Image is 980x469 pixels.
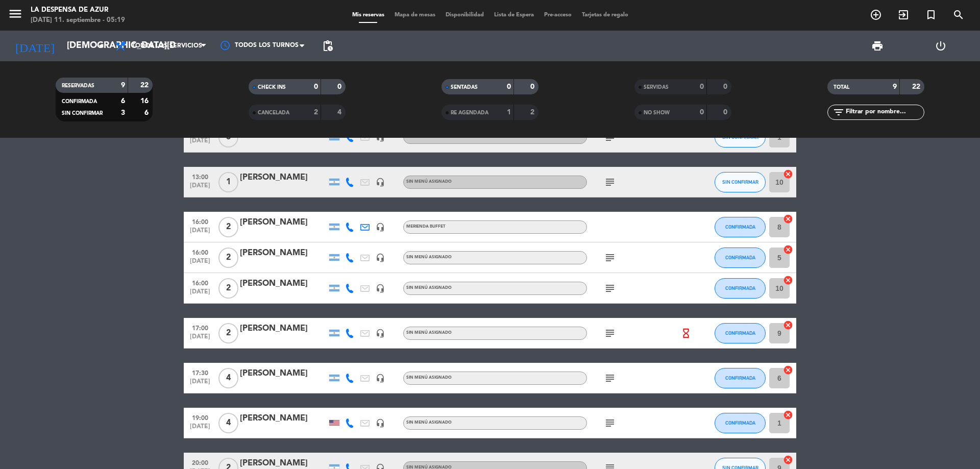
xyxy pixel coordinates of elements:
[715,278,766,299] button: CONFIRMADA
[218,323,238,343] span: 2
[187,182,213,194] span: [DATE]
[451,85,478,90] span: SENTADAS
[187,423,213,435] span: [DATE]
[912,83,922,90] strong: 22
[187,456,213,468] span: 20:00
[240,367,327,380] div: [PERSON_NAME]
[909,31,972,61] div: LOG OUT
[187,333,213,345] span: [DATE]
[925,9,937,21] i: turned_in_not
[218,172,238,192] span: 1
[935,40,947,52] i: power_settings_new
[834,85,849,90] span: TOTAL
[783,275,793,285] i: cancel
[376,178,385,187] i: headset_mic
[715,413,766,433] button: CONFIRMADA
[187,322,213,333] span: 17:00
[604,372,616,384] i: subject
[725,224,755,230] span: CONFIRMADA
[644,110,670,115] span: NO SHOW
[604,176,616,188] i: subject
[451,110,488,115] span: RE AGENDADA
[240,171,327,184] div: [PERSON_NAME]
[845,107,924,118] input: Filtrar por nombre...
[31,15,125,26] div: [DATE] 11. septiembre - 05:19
[783,365,793,375] i: cancel
[187,227,213,239] span: [DATE]
[389,12,440,18] span: Mapa de mesas
[218,413,238,433] span: 4
[406,255,452,259] span: Sin menú asignado
[337,109,344,116] strong: 4
[604,417,616,429] i: subject
[604,282,616,294] i: subject
[871,40,884,52] span: print
[530,109,536,116] strong: 2
[258,110,289,115] span: CANCELADA
[218,278,238,299] span: 2
[218,217,238,237] span: 2
[715,248,766,268] button: CONFIRMADA
[715,323,766,343] button: CONFIRMADA
[715,172,766,192] button: SIN CONFIRMAR
[723,83,729,90] strong: 0
[725,375,755,381] span: CONFIRMADA
[376,374,385,383] i: headset_mic
[680,328,692,339] i: hourglass_empty
[31,5,125,15] div: La Despensa de Azur
[187,378,213,390] span: [DATE]
[314,83,318,90] strong: 0
[783,320,793,330] i: cancel
[376,253,385,262] i: headset_mic
[783,410,793,420] i: cancel
[187,411,213,423] span: 19:00
[700,109,704,116] strong: 0
[376,418,385,428] i: headset_mic
[725,285,755,291] span: CONFIRMADA
[314,109,318,116] strong: 2
[62,99,97,104] span: CONFIRMADA
[187,215,213,227] span: 16:00
[140,97,151,105] strong: 16
[577,12,633,18] span: Tarjetas de regalo
[723,109,729,116] strong: 0
[187,170,213,182] span: 13:00
[489,12,539,18] span: Lista de Espera
[406,180,452,184] span: Sin menú asignado
[62,83,94,88] span: RESERVADAS
[783,214,793,224] i: cancel
[783,455,793,465] i: cancel
[187,246,213,258] span: 16:00
[952,9,965,21] i: search
[406,421,452,425] span: Sin menú asignado
[832,106,845,118] i: filter_list
[700,83,704,90] strong: 0
[187,288,213,300] span: [DATE]
[8,6,23,25] button: menu
[715,368,766,388] button: CONFIRMADA
[240,322,327,335] div: [PERSON_NAME]
[604,327,616,339] i: subject
[140,82,151,89] strong: 22
[897,9,910,21] i: exit_to_app
[406,286,452,290] span: Sin menú asignado
[187,137,213,149] span: [DATE]
[347,12,389,18] span: Mis reservas
[783,169,793,179] i: cancel
[337,83,344,90] strong: 0
[144,109,151,116] strong: 6
[376,284,385,293] i: headset_mic
[240,412,327,425] div: [PERSON_NAME]
[870,9,882,21] i: add_circle_outline
[218,248,238,268] span: 2
[893,83,897,90] strong: 9
[121,109,125,116] strong: 3
[530,83,536,90] strong: 0
[258,85,286,90] span: CHECK INS
[376,223,385,232] i: headset_mic
[406,225,446,229] span: Merienda Buffet
[187,258,213,269] span: [DATE]
[539,12,577,18] span: Pre-acceso
[187,366,213,378] span: 17:30
[121,97,125,105] strong: 6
